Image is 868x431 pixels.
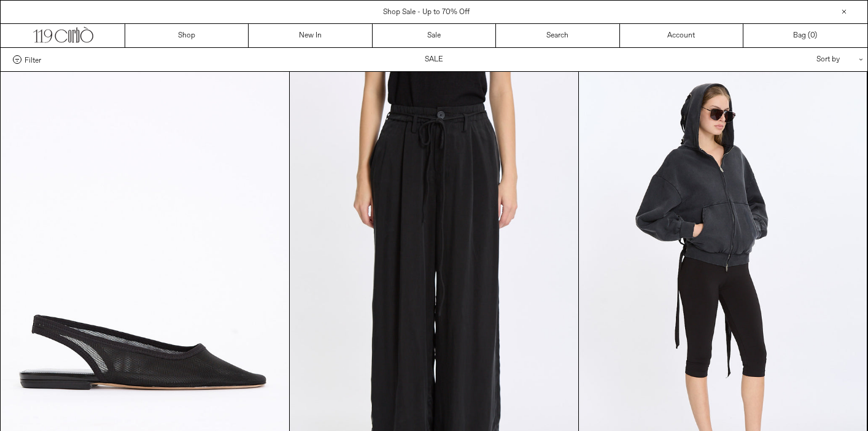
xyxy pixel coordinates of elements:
a: Shop Sale - Up to 70% Off [383,7,470,17]
a: Sale [373,24,496,47]
a: Search [496,24,619,47]
a: Account [620,24,743,47]
a: New In [249,24,372,47]
span: 0 [810,31,815,41]
a: Shop [125,24,249,47]
div: Sort by [745,48,855,71]
span: Filter [25,55,41,64]
a: Bag () [743,24,867,47]
span: ) [810,30,817,41]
